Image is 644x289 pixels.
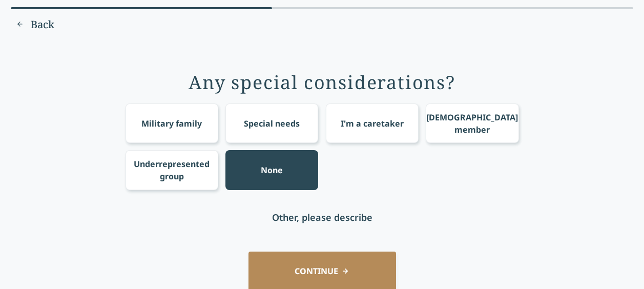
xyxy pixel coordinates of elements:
div: [DEMOGRAPHIC_DATA] member [426,111,518,136]
div: Military family [141,117,202,130]
div: 42% complete [11,7,272,9]
div: None [261,164,283,176]
span: Back [31,17,54,32]
div: Underrepresented group [134,158,210,182]
button: Previous question [11,16,59,33]
div: Any special considerations? [189,72,455,93]
div: Special needs [244,117,300,130]
div: Other, please describe [272,210,372,224]
div: I'm a caretaker [341,117,404,130]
